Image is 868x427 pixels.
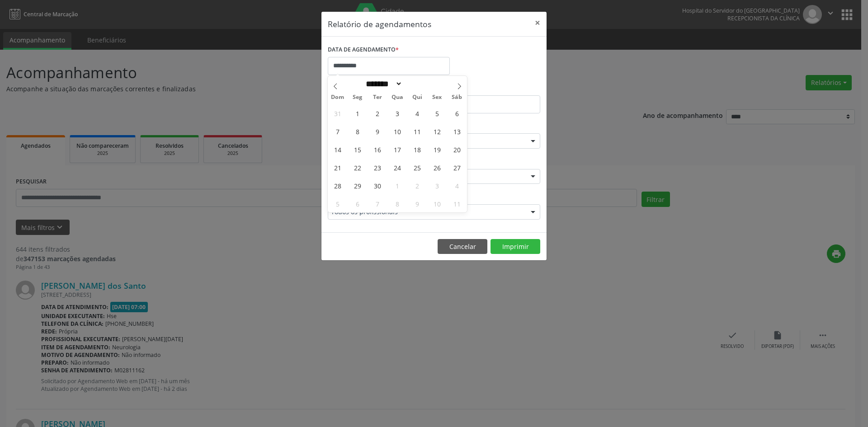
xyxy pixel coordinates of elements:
h5: Relatório de agendamentos [328,18,431,30]
span: Setembro 4, 2025 [408,104,426,122]
span: Setembro 27, 2025 [448,159,466,176]
span: Outubro 11, 2025 [448,195,466,212]
span: Ter [368,94,387,100]
label: DATA DE AGENDAMENTO [328,43,399,57]
label: ATÉ [436,81,540,95]
span: Setembro 28, 2025 [329,177,346,194]
span: Agosto 31, 2025 [329,104,346,122]
span: Setembro 16, 2025 [368,141,386,158]
span: Outubro 9, 2025 [408,195,426,212]
button: Imprimir [491,239,540,254]
span: Setembro 13, 2025 [448,122,466,140]
input: Year [402,79,432,89]
span: Setembro 20, 2025 [448,141,466,158]
span: Sáb [447,94,467,100]
span: Outubro 5, 2025 [329,195,346,212]
span: Qua [387,94,407,100]
span: Setembro 5, 2025 [428,104,446,122]
span: Outubro 2, 2025 [408,177,426,194]
span: Setembro 12, 2025 [428,122,446,140]
span: Setembro 22, 2025 [349,159,366,176]
span: Dom [328,94,348,100]
span: Setembro 6, 2025 [448,104,466,122]
span: Outubro 3, 2025 [428,177,446,194]
span: Setembro 18, 2025 [408,141,426,158]
span: Setembro 21, 2025 [329,159,346,176]
span: Setembro 17, 2025 [388,141,406,158]
span: Setembro 25, 2025 [408,159,426,176]
button: Close [528,12,547,34]
span: Setembro 26, 2025 [428,159,446,176]
span: Setembro 11, 2025 [408,122,426,140]
select: Month [363,79,402,89]
span: Setembro 14, 2025 [329,141,346,158]
span: Setembro 19, 2025 [428,141,446,158]
span: Outubro 1, 2025 [388,177,406,194]
span: Setembro 10, 2025 [388,122,406,140]
button: Cancelar [438,239,487,254]
span: Outubro 6, 2025 [349,195,366,212]
span: Qui [407,94,427,100]
span: Setembro 30, 2025 [368,177,386,194]
span: Outubro 10, 2025 [428,195,446,212]
span: Setembro 29, 2025 [349,177,366,194]
span: Setembro 24, 2025 [388,159,406,176]
span: Setembro 2, 2025 [368,104,386,122]
span: Outubro 8, 2025 [388,195,406,212]
span: Seg [348,94,368,100]
span: Setembro 1, 2025 [349,104,366,122]
span: Setembro 3, 2025 [388,104,406,122]
span: Outubro 7, 2025 [368,195,386,212]
span: Setembro 9, 2025 [368,122,386,140]
span: Setembro 15, 2025 [349,141,366,158]
span: Outubro 4, 2025 [448,177,466,194]
span: Setembro 8, 2025 [349,122,366,140]
span: Setembro 23, 2025 [368,159,386,176]
span: Setembro 7, 2025 [329,122,346,140]
span: Sex [427,94,447,100]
